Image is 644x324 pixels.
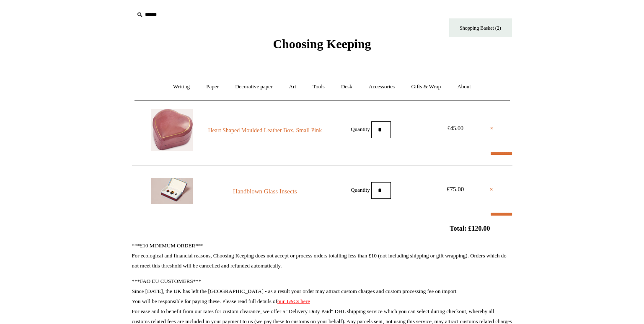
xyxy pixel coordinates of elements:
a: Writing [166,76,197,98]
a: Accessories [361,76,402,98]
a: Choosing Keeping [273,44,371,49]
span: Choosing Keeping [273,37,371,51]
a: Shopping Basket (2) [449,18,512,37]
div: £75.00 [437,184,474,194]
a: Desk [334,76,360,98]
a: Tools [305,76,332,98]
a: Gifts & Wrap [403,76,448,98]
label: Quantity [351,186,370,193]
div: £45.00 [437,123,474,134]
a: Heart Shaped Moulded Leather Box, Small Pink [208,126,322,136]
a: our T&Cs here [277,298,310,304]
img: Heart Shaped Moulded Leather Box, Small Pink [151,109,193,151]
a: × [490,123,493,134]
a: Paper [199,76,226,98]
a: About [450,76,478,98]
a: × [490,184,494,194]
h2: Total: £120.00 [113,224,532,232]
label: Quantity [351,126,370,132]
a: Art [282,76,304,98]
p: ***£10 MINIMUM ORDER*** For ecological and financial reasons, Choosing Keeping does not accept or... [132,241,512,271]
a: Handblown Glass Insects [208,186,322,196]
img: Handblown Glass Insects [151,178,193,204]
a: Decorative paper [228,76,280,98]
